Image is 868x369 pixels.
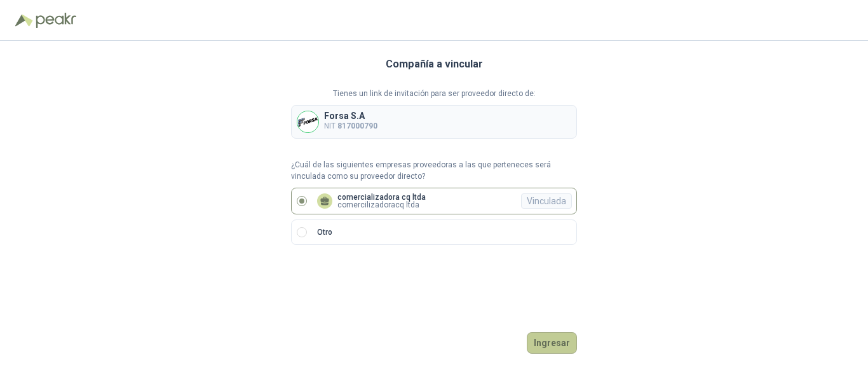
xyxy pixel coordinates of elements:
[324,120,377,132] p: NIT
[36,13,76,28] img: Peakr
[386,56,483,73] h3: Compañía a vincular
[15,14,33,27] img: Logo
[337,122,377,130] b: 817000790
[521,193,572,209] div: Vinculada
[324,111,377,120] p: Forsa S.A
[337,193,426,201] p: comercializadora cq ltda
[291,88,577,100] p: Tienes un link de invitación para ser proveedor directo de:
[317,226,332,239] p: Otro
[291,159,577,183] p: ¿Cuál de las siguientes empresas proveedoras a las que perteneces será vinculada como su proveedo...
[337,201,426,209] p: comercilizadoracq ltda
[297,111,318,132] img: Company Logo
[527,332,577,354] button: Ingresar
